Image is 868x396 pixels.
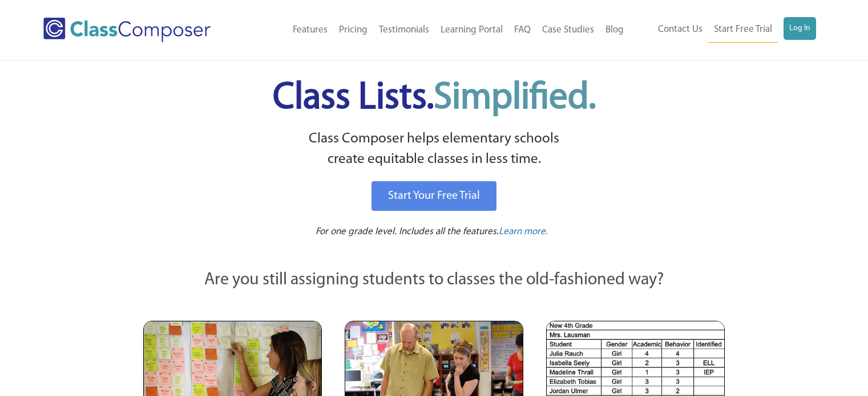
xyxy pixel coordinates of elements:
a: Learning Portal [435,18,508,43]
a: Contact Us [652,17,708,42]
a: Log In [784,17,816,40]
a: Features [287,18,333,43]
span: Learn more. [499,227,548,236]
a: Case Studies [536,18,600,43]
span: Start Your Free Trial [388,190,480,202]
a: Pricing [333,18,373,43]
nav: Header Menu [629,17,816,43]
span: Simplified. [434,80,596,117]
span: For one grade level. Includes all the features. [316,227,499,236]
a: FAQ [508,18,536,43]
p: Are you still assigning students to classes the old-fashioned way? [143,268,725,293]
img: Class Composer [43,18,211,42]
a: Testimonials [373,18,435,43]
a: Blog [600,18,629,43]
span: Class Lists. [273,80,596,117]
a: Start Your Free Trial [372,181,496,211]
a: Learn more. [499,225,548,239]
nav: Header Menu [247,18,629,43]
p: Class Composer helps elementary schools create equitable classes in less time. [142,129,727,170]
a: Start Free Trial [708,17,778,43]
